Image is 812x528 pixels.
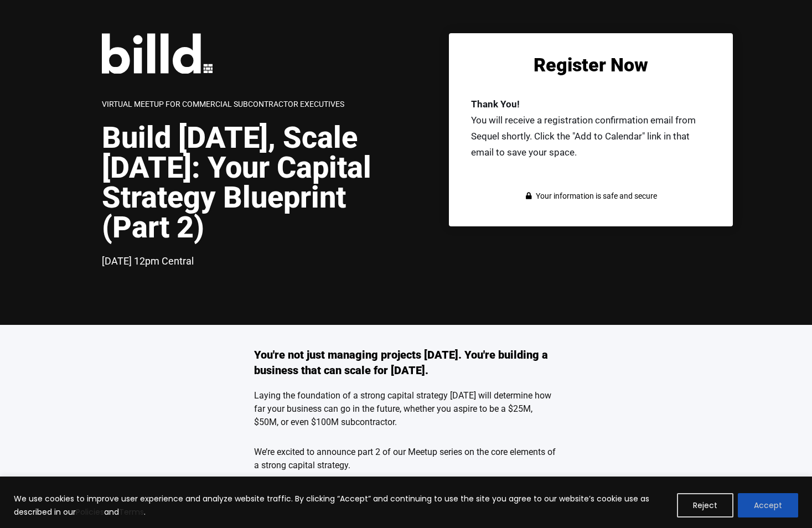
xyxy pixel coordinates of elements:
[254,446,558,472] p: We’re excited to announce part 2 of our Meetup series on the core elements of a strong capital st...
[533,188,657,204] span: Your information is safe and secure
[471,55,711,74] h2: Register Now
[76,506,104,517] a: Policies
[254,389,558,429] p: Laying the foundation of a strong capital strategy [DATE] will determine how far your business ca...
[254,347,558,378] h3: You're not just managing projects [DATE]. You're building a business that can scale for [DATE].
[14,492,669,519] p: We use cookies to improve user experience and analyze website traffic. By clicking “Accept” and c...
[471,96,711,161] p: You will receive a registration confirmation email from Sequel shortly. Click the "Add to Calenda...
[102,255,194,267] span: [DATE] 12pm Central
[471,99,520,110] strong: Thank You!
[119,506,144,517] a: Terms
[102,123,406,242] h1: Build [DATE], Scale [DATE]: Your Capital Strategy Blueprint (Part 2)
[738,493,798,517] button: Accept
[677,493,733,517] button: Reject
[102,100,344,108] span: Virtual Meetup for Commercial Subcontractor Executives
